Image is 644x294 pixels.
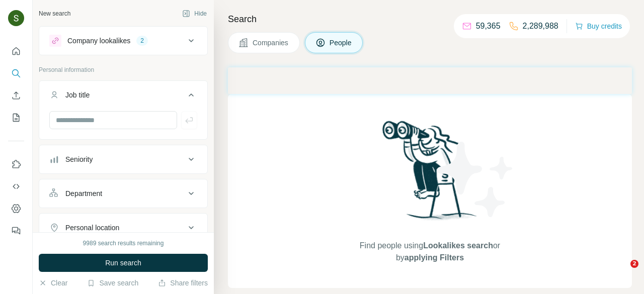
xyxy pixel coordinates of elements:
h4: Search [228,12,632,26]
button: Quick start [8,42,24,60]
p: 59,365 [476,20,501,32]
button: Clear [39,278,67,288]
span: 2 [630,260,638,268]
img: Surfe Illustration - Stars [430,134,521,225]
button: Buy credits [575,19,622,33]
button: Dashboard [8,200,24,218]
div: New search [39,9,70,18]
div: Job title [65,90,90,100]
span: Find people using or by [349,240,510,264]
div: Department [65,188,102,199]
button: Personal location [39,216,207,240]
div: Personal location [65,223,119,233]
div: Seniority [65,154,93,164]
iframe: Banner [228,67,632,94]
button: Search [8,64,24,82]
button: Enrich CSV [8,86,24,105]
div: Company lookalikes [67,36,130,46]
iframe: Intercom live chat [610,260,634,284]
button: Seniority [39,147,207,171]
span: applying Filters [405,253,464,262]
button: Use Surfe API [8,177,24,195]
img: Avatar [8,10,24,26]
button: Department [39,181,207,206]
button: Company lookalikes2 [39,29,207,53]
img: Surfe Illustration - Woman searching with binoculars [378,118,482,230]
span: Run search [105,258,141,268]
span: Companies [253,38,289,48]
button: Run search [39,254,208,272]
button: Hide [175,6,214,21]
button: Job title [39,83,207,111]
p: Personal information [39,65,208,74]
button: My lists [8,109,24,127]
button: Feedback [8,222,24,240]
button: Share filters [158,278,208,288]
button: Use Surfe on LinkedIn [8,155,24,173]
div: 2 [136,36,148,45]
div: 9989 search results remaining [83,239,164,248]
button: Save search [87,278,138,288]
span: Lookalikes search [423,241,493,250]
p: 2,289,988 [523,20,558,32]
span: People [330,38,353,48]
